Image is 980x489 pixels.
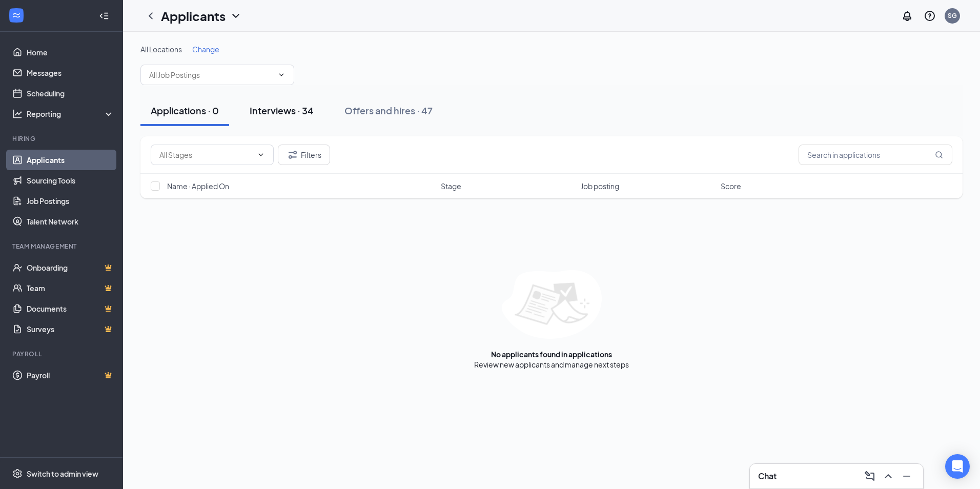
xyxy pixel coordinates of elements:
[27,109,115,119] div: Reporting
[12,468,23,479] svg: Settings
[250,104,314,117] div: Interviews · 34
[581,181,619,191] span: Job posting
[12,134,112,143] div: Hiring
[99,11,109,21] svg: Collapse
[27,319,114,339] a: SurveysCrown
[12,242,112,251] div: Team Management
[11,10,22,21] svg: WorkstreamLogo
[192,45,219,54] span: Change
[344,104,433,117] div: Offers and hires · 47
[27,63,114,83] a: Messages
[441,181,461,191] span: Stage
[882,470,894,482] svg: ChevronUp
[880,468,896,484] button: ChevronUp
[924,10,936,22] svg: QuestionInfo
[27,170,114,191] a: Sourcing Tools
[27,365,114,385] a: PayrollCrown
[12,109,23,119] svg: Analysis
[864,470,876,482] svg: ComposeMessage
[151,104,219,117] div: Applications · 0
[277,71,285,79] svg: ChevronDown
[161,7,226,25] h1: Applicants
[721,181,741,191] span: Score
[502,270,602,339] img: empty-state
[27,83,114,104] a: Scheduling
[167,181,229,191] span: Name · Applied On
[12,350,112,358] div: Payroll
[145,10,157,22] svg: ChevronLeft
[901,470,913,482] svg: Minimize
[27,278,114,298] a: TeamCrown
[758,471,777,482] h3: Chat
[27,191,114,211] a: Job Postings
[159,149,253,160] input: All Stages
[257,151,265,159] svg: ChevronDown
[27,468,98,479] div: Switch to admin view
[278,145,330,165] button: Filter Filters
[899,468,915,484] button: Minimize
[27,150,114,170] a: Applicants
[945,454,970,479] div: Open Intercom Messenger
[287,149,299,161] svg: Filter
[862,468,878,484] button: ComposeMessage
[474,359,629,370] div: Review new applicants and manage next steps
[935,151,943,159] svg: MagnifyingGlass
[149,69,273,80] input: All Job Postings
[27,298,114,319] a: DocumentsCrown
[140,45,182,54] span: All Locations
[799,145,952,165] input: Search in applications
[27,42,114,63] a: Home
[27,211,114,232] a: Talent Network
[491,349,612,359] div: No applicants found in applications
[901,10,913,22] svg: Notifications
[27,257,114,278] a: OnboardingCrown
[230,10,242,22] svg: ChevronDown
[948,11,957,20] div: SG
